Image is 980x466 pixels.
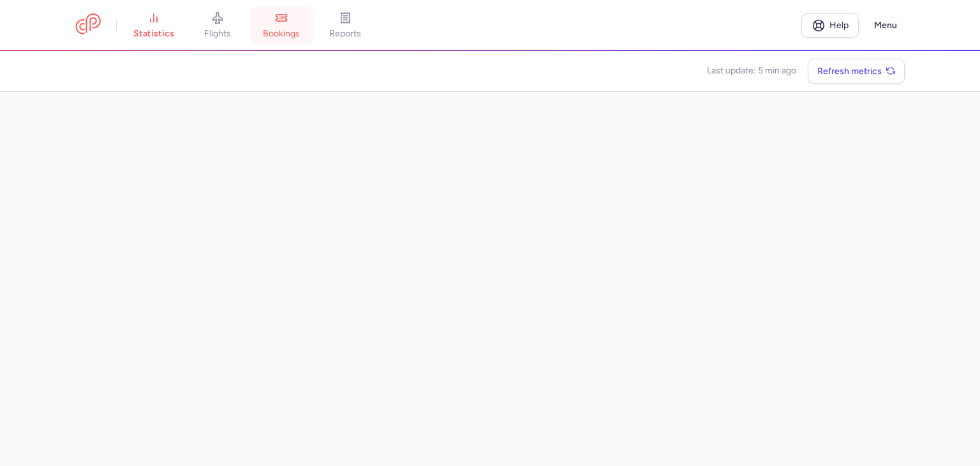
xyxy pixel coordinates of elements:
[122,11,186,40] a: statistics
[313,11,377,40] a: reports
[829,20,849,30] span: Help
[204,28,231,40] span: flights
[75,13,101,37] a: CitizenPlane red outlined logo
[329,28,361,40] span: reports
[817,66,882,76] span: Refresh metrics
[801,13,859,38] a: Help
[808,59,905,84] button: Refresh metrics
[707,64,796,77] time: Last update: 5 min ago
[186,11,249,40] a: flights
[263,28,300,40] span: bookings
[866,13,905,38] button: Menu
[133,28,174,40] span: statistics
[249,11,313,40] a: bookings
